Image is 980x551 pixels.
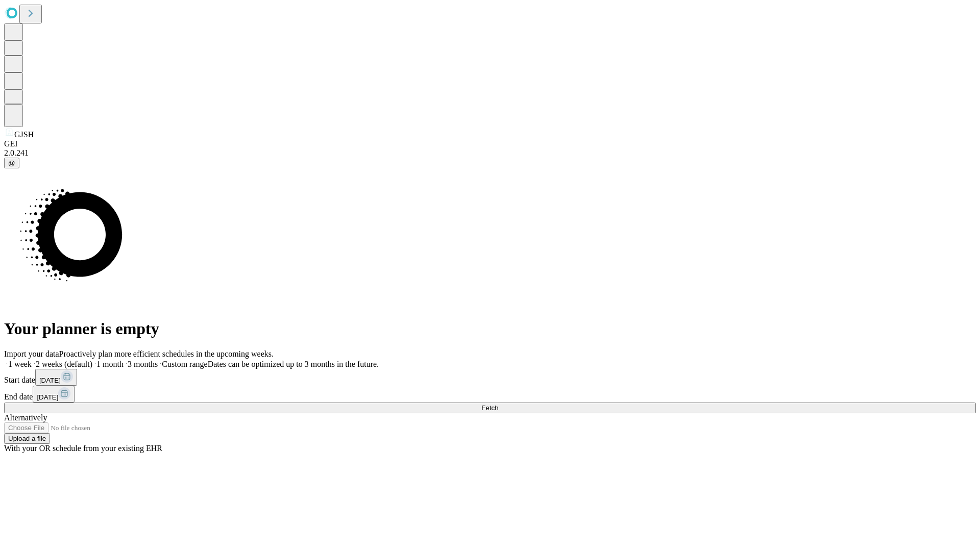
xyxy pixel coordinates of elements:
span: 1 month [96,360,124,368]
span: [DATE] [37,393,58,401]
button: [DATE] [35,369,77,386]
button: @ [4,158,19,168]
button: Fetch [4,403,976,413]
span: GJSH [14,130,34,139]
div: GEI [4,139,976,148]
span: Dates can be optimized up to 3 months in the future. [208,360,379,368]
span: 3 months [128,360,158,368]
span: Custom range [162,360,207,368]
span: Proactively plan more efficient schedules in the upcoming weeks. [59,349,274,358]
span: With your OR schedule from your existing EHR [4,444,162,453]
span: Fetch [481,404,498,412]
span: Alternatively [4,413,47,422]
div: Start date [4,369,976,386]
div: 2.0.241 [4,148,976,158]
span: [DATE] [39,377,61,384]
span: 1 week [8,360,32,368]
span: Import your data [4,349,59,358]
span: 2 weeks (default) [36,360,92,368]
div: End date [4,386,976,403]
button: [DATE] [33,386,75,403]
button: Upload a file [4,433,50,444]
span: @ [8,159,15,167]
h1: Your planner is empty [4,319,976,338]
